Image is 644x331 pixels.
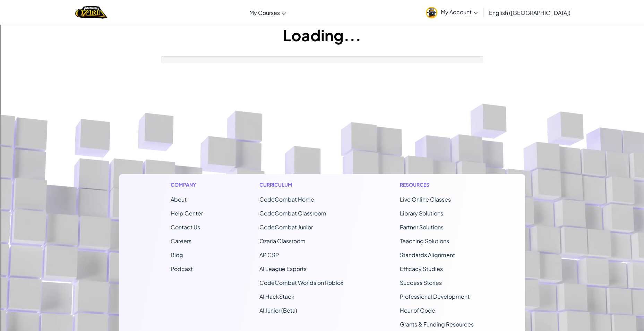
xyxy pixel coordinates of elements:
span: My Courses [249,9,280,16]
span: English ([GEOGRAPHIC_DATA]) [489,9,570,16]
a: My Account [422,1,481,23]
a: Ozaria by CodeCombat logo [75,5,108,19]
a: English ([GEOGRAPHIC_DATA]) [486,3,574,22]
img: Home [75,5,108,19]
a: My Courses [246,3,290,22]
span: My Account [441,8,478,16]
img: avatar [426,7,437,18]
